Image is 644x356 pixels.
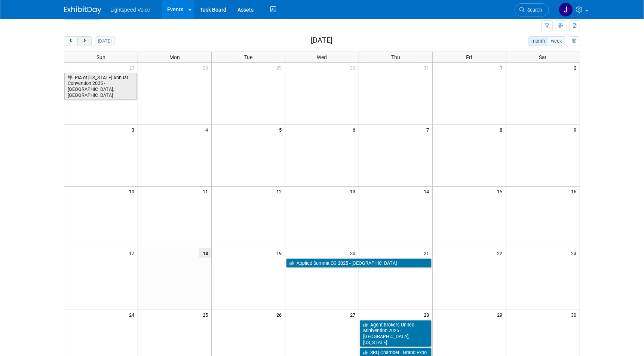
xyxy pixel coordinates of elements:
[128,187,138,196] span: 10
[128,248,138,258] span: 17
[525,7,542,13] span: Search
[515,3,549,16] a: Search
[276,63,285,72] span: 29
[423,310,432,319] span: 28
[278,125,285,134] span: 5
[573,125,580,134] span: 9
[499,63,506,72] span: 1
[499,125,506,134] span: 8
[570,187,580,196] span: 16
[110,7,150,13] span: Lightspeed Voice
[426,125,432,134] span: 7
[570,248,580,258] span: 23
[95,36,115,46] button: [DATE]
[352,125,359,134] span: 6
[559,3,573,17] img: Joel Poythress
[128,63,138,72] span: 27
[131,125,138,134] span: 3
[539,54,547,60] span: Sat
[276,187,285,196] span: 12
[391,54,400,60] span: Thu
[276,248,285,258] span: 19
[64,6,101,14] img: ExhibitDay
[497,310,506,319] span: 29
[276,310,285,319] span: 26
[349,187,359,196] span: 13
[202,187,211,196] span: 11
[96,54,105,60] span: Sun
[199,248,211,258] span: 18
[573,63,580,72] span: 2
[466,54,472,60] span: Fri
[317,54,327,60] span: Wed
[349,248,359,258] span: 20
[244,54,252,60] span: Tue
[423,187,432,196] span: 14
[77,36,91,46] button: next
[497,187,506,196] span: 15
[572,39,577,44] i: Personalize Calendar
[286,258,432,268] a: Applied Summit Q3 2025 - [GEOGRAPHIC_DATA]
[570,310,580,319] span: 30
[569,36,580,46] button: myCustomButton
[360,320,432,347] a: Agent Brokers United Minivention 2025 - [GEOGRAPHIC_DATA], [US_STATE]
[128,310,138,319] span: 24
[169,54,180,60] span: Mon
[64,36,78,46] button: prev
[349,63,359,72] span: 30
[311,36,332,44] h2: [DATE]
[423,63,432,72] span: 31
[202,310,211,319] span: 25
[528,36,548,46] button: month
[205,125,211,134] span: 4
[349,310,359,319] span: 27
[423,248,432,258] span: 21
[548,36,565,46] button: week
[497,248,506,258] span: 22
[64,73,137,100] a: PIA of [US_STATE] Annual Convention 2025 - [GEOGRAPHIC_DATA], [GEOGRAPHIC_DATA]
[202,63,211,72] span: 28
